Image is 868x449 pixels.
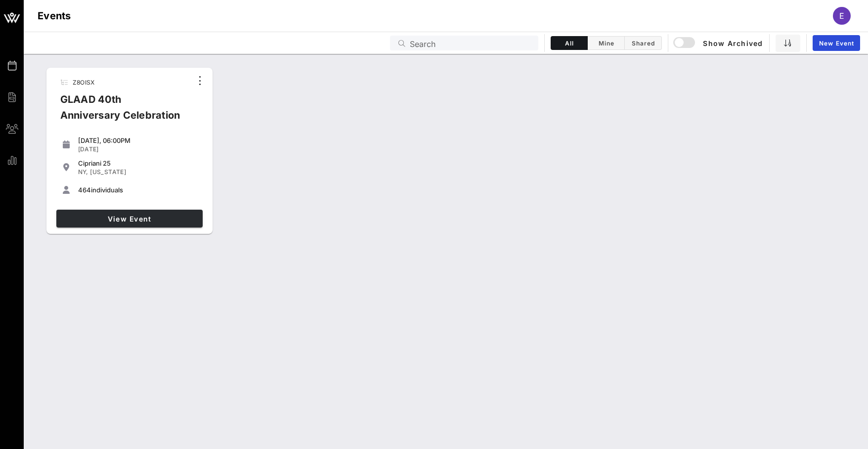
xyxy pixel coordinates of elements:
[78,186,91,194] span: 464
[73,79,95,86] span: Z8OISX
[674,34,763,52] button: Show Archived
[594,40,618,47] span: Mine
[675,37,763,49] span: Show Archived
[90,168,126,176] span: [US_STATE]
[557,40,581,47] span: All
[819,40,854,47] span: New Event
[833,7,851,25] div: E
[78,159,199,167] div: Cipriani 25
[551,36,588,50] button: All
[56,210,203,227] a: View Event
[78,145,199,153] div: [DATE]
[78,168,88,176] span: NY,
[52,91,192,131] div: GLAAD 40th Anniversary Celebration
[60,215,199,223] span: View Event
[631,40,655,47] span: Shared
[625,36,662,50] button: Shared
[588,36,625,50] button: Mine
[38,8,71,24] h1: Events
[78,136,199,144] div: [DATE], 06:00PM
[78,186,199,194] div: individuals
[839,11,844,21] span: E
[813,35,860,51] a: New Event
